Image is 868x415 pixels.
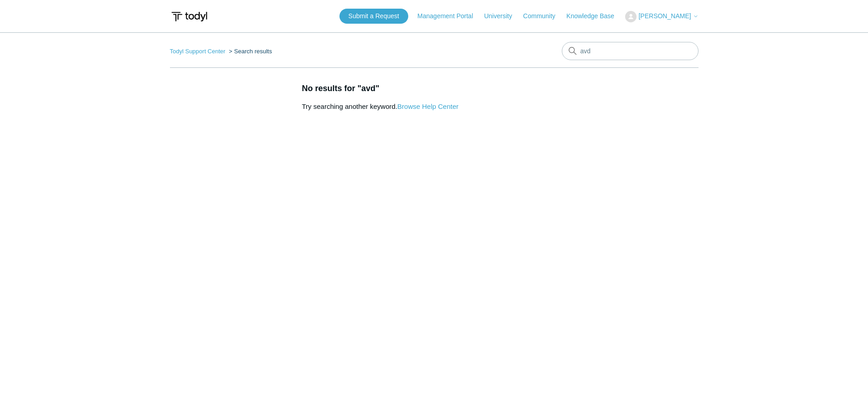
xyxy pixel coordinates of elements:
input: Search [562,42,699,60]
a: University [484,11,521,21]
a: Browse Help Center [397,102,458,110]
a: Todyl Support Center [170,48,226,55]
li: Todyl Support Center [170,48,227,55]
a: Submit a Request [339,9,408,24]
p: Try searching another keyword. [302,102,699,112]
a: Management Portal [417,11,482,21]
button: [PERSON_NAME] [625,11,698,22]
img: Todyl Support Center Help Center home page [170,8,209,25]
li: Search results [227,48,272,55]
span: [PERSON_NAME] [638,12,691,20]
a: Knowledge Base [566,11,623,21]
h1: No results for "avd" [302,82,699,95]
a: Community [523,11,565,21]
